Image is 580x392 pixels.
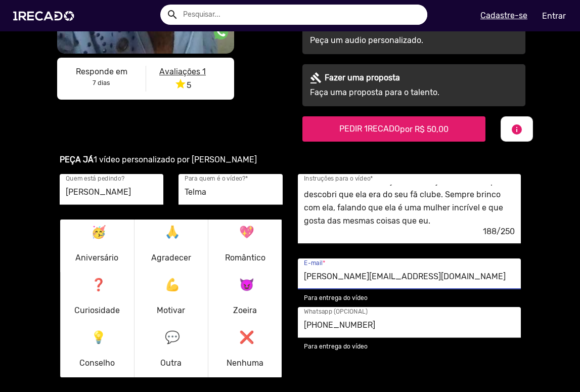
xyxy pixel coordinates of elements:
[166,9,179,21] mat-icon: Example home icon
[160,327,182,375] p: Outra
[165,329,177,341] mat-icon: 💬
[165,277,177,289] mat-icon: 💪
[165,224,177,236] mat-icon: 🙏
[304,293,368,303] mat-hint: Para entrega do vídeo
[325,72,400,84] p: Fazer uma proposta
[91,277,103,289] mat-icon: ❓
[536,7,572,25] a: Entrar
[66,186,158,199] input: Seu nome:
[239,277,251,289] mat-icon: 😈
[93,79,110,86] b: 7 dias
[310,72,322,84] mat-icon: gavel
[210,274,280,323] button: Zoeira
[65,66,138,78] p: Responde em
[225,222,265,270] p: Romântico
[175,5,428,25] input: Pesquisar...
[159,67,206,76] u: Avaliações 1
[233,274,257,323] p: Zoeira
[137,274,206,323] button: Motivar
[227,327,263,375] p: Nenhuma
[210,222,280,270] button: Romântico
[79,327,115,375] p: Conselho
[302,116,486,142] button: PEDIR 1RECADOpor R$ 50,00
[304,225,515,238] div: 188/250
[163,5,181,23] button: Example home icon
[339,124,449,134] span: PEDIR 1RECADO
[74,274,120,323] p: Curiosidade
[60,155,94,164] b: PEÇA JÁ
[400,124,449,134] span: por R$ 50,00
[157,274,185,323] p: Motivar
[239,224,251,236] mat-icon: 💖
[185,186,277,199] input: Quem receberá o vídeo?
[239,329,251,341] mat-icon: ❌
[91,224,103,236] mat-icon: 🥳
[480,11,527,20] u: Cadastre-se
[63,274,132,323] button: Curiosidade
[310,34,456,47] p: Peça um audio personalizado.
[310,86,456,99] p: Faça uma proposta para o talento.
[151,222,191,270] p: Agradecer
[304,270,515,283] input: E-mail
[60,154,521,166] p: 1 vídeo personalizado por [PERSON_NAME]
[75,222,118,270] p: Aniversário
[174,78,187,90] i: star
[174,80,191,90] span: 5
[137,327,206,375] button: Outra
[210,327,280,375] button: Nenhuma
[62,222,132,270] button: Aniversário
[63,327,132,375] button: Conselho
[304,342,368,352] mat-hint: Para entrega do vídeo
[511,123,523,136] mat-icon: info
[304,319,515,332] input: Whatsapp
[137,222,206,270] button: Agradecer
[91,329,103,341] mat-icon: 💡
